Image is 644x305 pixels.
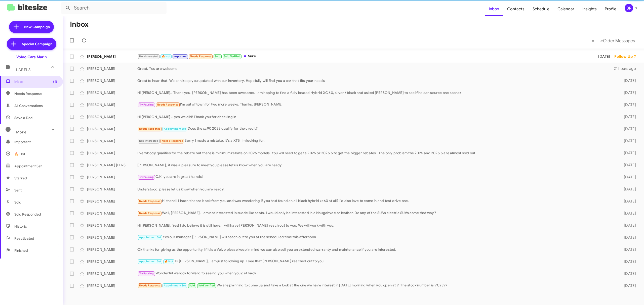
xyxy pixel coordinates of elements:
span: Sold [189,284,195,287]
div: Great to hear that. We can keep you updated with our inventory. Hopefully will find you a car tha... [137,78,614,83]
span: Save a Deal [14,115,33,120]
div: [DATE] [614,187,640,192]
span: Try Pausing [139,272,154,275]
a: Schedule [529,2,553,16]
span: Sold Responded [14,212,41,217]
div: [PERSON_NAME] [87,283,137,288]
div: [PERSON_NAME] [87,271,137,276]
div: [DATE] [614,175,640,180]
div: [PERSON_NAME] [87,114,137,119]
div: [DATE] [614,90,640,95]
div: [DATE] [614,138,640,143]
span: New Campaign [24,24,50,29]
span: Try Pausing [139,103,154,106]
div: [PERSON_NAME], it was a pleasure to meet you please let us know when you are ready. [137,163,614,168]
div: [DATE] [614,126,640,131]
span: Finished [14,248,28,253]
span: 🔥 Hot [162,55,170,58]
div: O.K. you are in great h ands! [137,174,614,180]
div: [DATE] [614,114,640,119]
div: [DATE] [614,199,640,204]
div: Everybody qualifies for the rebate but there is minimum rebate on 2026 models. You will need to g... [137,150,614,156]
span: Inbox [14,79,57,84]
div: I'm out of town for two more weeks. Thanks, [PERSON_NAME] [137,102,614,108]
div: [DATE] [614,235,640,240]
span: « [592,37,594,44]
a: New Campaign [9,21,54,33]
span: Reactivated [14,236,34,241]
div: [DATE] [614,150,640,156]
span: Try Pausing [139,175,154,179]
div: [DATE] [590,54,614,59]
div: [DATE] [614,223,640,228]
span: Historic [14,224,27,229]
div: [DATE] [614,271,640,276]
div: Wonderful we look forward to seeing you when you get back. [137,271,614,276]
div: Hi [PERSON_NAME], I am just following up. I see that [PERSON_NAME] reached out to you [137,259,614,264]
div: [DATE] [614,102,640,107]
span: (1) [53,79,57,84]
div: BR [625,4,633,12]
span: Labels [16,68,31,72]
div: Understood, please let us know when you are ready. [137,187,614,192]
div: [PERSON_NAME] [87,211,137,216]
div: [PERSON_NAME] [87,247,137,252]
div: [DATE] [614,283,640,288]
span: Needs Response [139,127,160,130]
div: [PERSON_NAME] [87,78,137,83]
div: [PERSON_NAME] [87,259,137,264]
a: Calendar [553,2,578,16]
span: » [600,37,603,44]
div: Hi [PERSON_NAME]. Yes! I do believe it is still here. I will have [PERSON_NAME] reach out to you.... [137,223,614,228]
span: Important [14,139,57,144]
span: Appointment Set [164,284,186,287]
div: Yes our manager [PERSON_NAME] will reach out to you at the scheduled time this afternoon. [137,234,614,240]
div: Sorry I made a mistake. It's a XT5 I'm looking for. [137,138,614,144]
span: Sent [14,188,22,193]
span: Appointment Set [164,127,186,130]
div: [PERSON_NAME] [87,102,137,107]
span: Important [174,55,187,58]
nav: Page navigation example [589,35,638,46]
span: Sold [215,55,220,58]
span: Needs Response [14,91,57,96]
button: Previous [589,35,597,46]
div: Hi there!! I hadn't heard back from you and was wondering if you had found an all black hybrid xc... [137,198,614,204]
div: Volvo Cars Marin [16,55,47,60]
button: Next [597,35,638,46]
a: Insights [578,2,601,16]
span: All Conversations [14,103,43,108]
div: Follow Up ? [614,54,640,59]
div: Sure [137,54,590,59]
div: [PERSON_NAME] [87,90,137,95]
div: Well, [PERSON_NAME], I am not interested in suede like seats. I would only be interested in a Nau... [137,210,614,216]
div: Hi [PERSON_NAME]...Thank you. [PERSON_NAME] has been awesome, I am hoping to find a fully loaded ... [137,90,614,95]
div: [PERSON_NAME] [87,187,137,192]
a: Inbox [485,2,503,16]
span: Needs Response [162,139,183,142]
div: [DATE] [614,78,640,83]
div: Great. You are welcome [137,66,614,71]
span: Needs Response [157,103,178,106]
div: [PERSON_NAME] [87,54,137,59]
a: Special Campaign [7,38,56,50]
span: Starred [14,176,27,181]
span: More [16,130,26,134]
a: Profile [601,2,620,16]
div: [PERSON_NAME] [87,126,137,131]
div: [PERSON_NAME] [87,138,137,143]
span: 🔥 Hot [14,151,25,157]
span: Sold Verified [224,55,240,58]
div: [PERSON_NAME] [87,223,137,228]
div: [PERSON_NAME] [87,199,137,204]
span: Appointment Set [139,236,161,239]
span: 🔥 Hot [165,260,173,263]
span: Older Messages [603,38,635,43]
div: [DATE] [614,247,640,252]
div: [PERSON_NAME] [PERSON_NAME] [87,163,137,168]
div: Hi [PERSON_NAME] .. yes we did! Thank you for checking in [137,114,614,119]
div: [PERSON_NAME] [87,175,137,180]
